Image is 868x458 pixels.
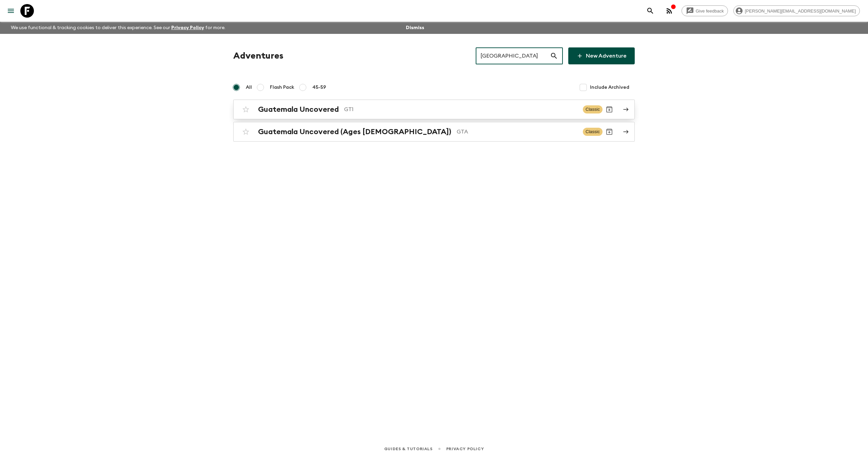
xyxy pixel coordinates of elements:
span: Classic [583,105,603,113]
span: Include Archived [590,84,629,91]
h2: Guatemala Uncovered [258,105,339,114]
button: search adventures [644,4,657,18]
button: Archive [603,103,616,116]
span: Flash Pack [270,84,294,91]
a: Guides & Tutorials [384,445,433,453]
p: GTA [457,128,577,136]
button: Dismiss [404,23,426,33]
input: e.g. AR1, Argentina [476,46,550,65]
button: menu [4,4,18,18]
span: 45-59 [312,84,326,91]
span: Give feedback [692,8,728,14]
a: Guatemala Uncovered (Ages [DEMOGRAPHIC_DATA])GTAClassicArchive [233,122,635,142]
a: Privacy Policy [446,445,484,453]
a: Guatemala UncoveredGT1ClassicArchive [233,100,635,119]
span: [PERSON_NAME][EMAIL_ADDRESS][DOMAIN_NAME] [741,8,860,14]
a: Privacy Policy [171,25,204,30]
p: We use functional & tracking cookies to deliver this experience. See our for more. [8,22,228,34]
a: New Adventure [568,47,635,64]
button: Archive [603,125,616,139]
span: All [246,84,252,91]
p: GT1 [344,105,577,113]
a: Give feedback [682,5,728,16]
span: Classic [583,128,603,136]
h1: Adventures [233,49,283,63]
h2: Guatemala Uncovered (Ages [DEMOGRAPHIC_DATA]) [258,127,451,136]
div: [PERSON_NAME][EMAIL_ADDRESS][DOMAIN_NAME] [733,5,860,16]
